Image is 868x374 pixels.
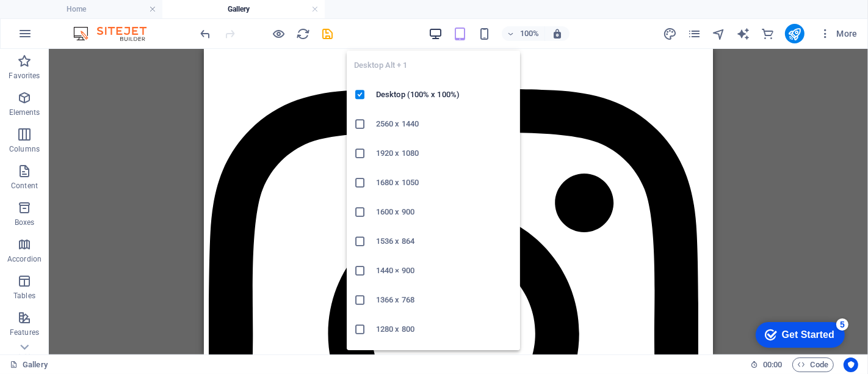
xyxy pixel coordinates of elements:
i: Design (Ctrl+Alt+Y) [663,27,677,41]
button: undo [198,26,213,41]
h6: 1920 x 1080 [376,146,513,161]
button: design [663,26,678,41]
h6: 2560 x 1440 [376,117,513,131]
button: More [814,24,863,43]
div: Get Started 5 items remaining, 0% complete [10,6,99,32]
h6: 1440 × 900 [376,263,513,278]
p: Columns [9,144,40,154]
p: Features [10,328,39,337]
span: More [819,28,858,40]
p: Elements [9,108,40,117]
button: text_generator [736,26,751,41]
h4: Gallery [162,2,325,16]
button: commerce [761,26,775,41]
i: Publish [787,27,801,41]
h6: 100% [520,26,540,41]
button: Usercentrics [844,358,858,372]
i: Pages (Ctrl+Alt+S) [687,27,701,41]
p: Accordion [7,254,42,264]
i: Reload page [297,27,311,41]
button: pages [687,26,702,41]
h6: 1600 x 900 [376,205,513,219]
a: Click to cancel selection. Double-click to open Pages [10,358,48,372]
p: Boxes [15,218,35,227]
div: 5 [90,2,103,15]
h6: 1680 x 1050 [376,175,513,190]
h6: Desktop (100% x 100%) [376,87,513,102]
i: Undo: Edit gallery images (Ctrl+Z) [199,27,213,41]
h6: 1536 x 864 [376,234,513,249]
h6: 1280 x 800 [376,322,513,337]
button: publish [785,24,805,43]
button: reload [296,26,311,41]
h6: 1366 x 768 [376,293,513,307]
i: Save (Ctrl+S) [321,27,335,41]
div: Get Started [36,13,89,24]
h6: Session time [750,358,783,372]
p: Content [11,181,38,191]
button: Code [792,358,834,372]
p: Favorites [9,71,40,81]
i: On resize automatically adjust zoom level to fit chosen device. [552,28,563,39]
i: Navigator [712,27,726,41]
img: Editor Logo [70,26,162,41]
span: 00 00 [763,358,782,372]
button: Click here to leave preview mode and continue editing [272,26,286,41]
button: navigator [712,26,726,41]
span: : [772,360,773,369]
span: Code [798,358,828,372]
p: Tables [13,291,35,301]
i: Commerce [761,27,775,41]
button: save [320,26,335,41]
button: 100% [502,26,545,41]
